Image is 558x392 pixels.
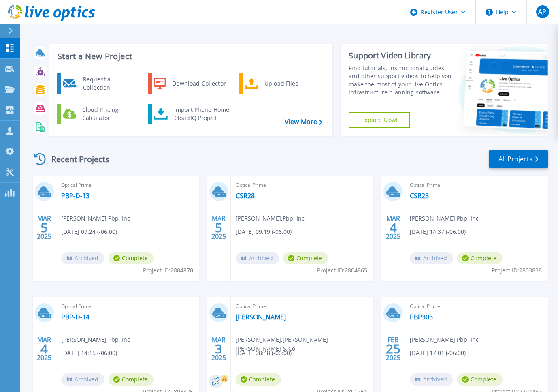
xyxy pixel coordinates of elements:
[285,118,322,126] a: View More
[215,345,222,352] span: 3
[236,349,292,358] span: [DATE] 08:48 (-06:00)
[236,373,281,386] span: Complete
[410,349,466,358] span: [DATE] 17:01 (-06:00)
[36,213,52,242] div: MAR 2025
[215,224,222,231] span: 5
[40,224,48,231] span: 5
[61,335,130,344] span: [PERSON_NAME] , Pbp, Inc
[538,9,546,15] span: AP
[61,214,130,223] span: [PERSON_NAME] , Pbp, Inc
[239,73,322,94] a: Upload Files
[78,106,138,122] div: Cloud Pricing Calculator
[236,252,279,264] span: Archived
[57,104,140,124] a: Cloud Pricing Calculator
[349,64,452,96] div: Find tutorials, instructional guides and other support videos to help you make the most of your L...
[410,302,543,311] span: Optical Prime
[317,266,367,275] span: Project ID: 2804865
[61,252,104,264] span: Archived
[109,252,154,264] span: Complete
[61,302,194,311] span: Optical Prime
[457,373,503,386] span: Complete
[410,252,453,264] span: Archived
[58,52,322,61] h3: Start a New Project
[410,192,429,200] a: CSR28
[170,106,233,122] div: Import Phone Home CloudIQ Project
[410,313,433,321] a: PBP303
[390,224,397,231] span: 4
[61,373,104,386] span: Archived
[410,335,479,344] span: [PERSON_NAME] , Pbp, Inc
[236,302,369,311] span: Optical Prime
[61,192,89,200] a: PBP-D-13
[349,50,452,61] div: Support Video Library
[148,73,231,94] a: Download Collector
[168,75,229,92] div: Download Collector
[349,112,410,128] a: Explore Now!
[211,213,226,242] div: MAR 2025
[79,75,138,92] div: Request a Collection
[31,149,120,169] div: Recent Projects
[410,227,466,236] span: [DATE] 14:37 (-06:00)
[36,334,52,364] div: MAR 2025
[236,227,292,236] span: [DATE] 09:19 (-06:00)
[236,335,374,353] span: [PERSON_NAME] , [PERSON_NAME] [PERSON_NAME] & Co
[236,192,255,200] a: CSR28
[40,345,48,352] span: 4
[492,266,542,275] span: Project ID: 2803838
[489,150,548,168] a: All Projects
[61,349,117,358] span: [DATE] 14:15 (-06:00)
[260,75,320,92] div: Upload Files
[386,345,400,352] span: 25
[385,213,401,242] div: MAR 2025
[211,334,226,364] div: MAR 2025
[236,214,305,223] span: [PERSON_NAME] , Pbp, Inc
[283,252,328,264] span: Complete
[236,313,286,321] a: [PERSON_NAME]
[61,181,194,190] span: Optical Prime
[410,181,543,190] span: Optical Prime
[236,181,369,190] span: Optical Prime
[410,214,479,223] span: [PERSON_NAME] , Pbp, Inc
[410,373,453,386] span: Archived
[61,227,117,236] span: [DATE] 09:24 (-06:00)
[109,373,154,386] span: Complete
[385,334,401,364] div: FEB 2025
[143,266,193,275] span: Project ID: 2804870
[57,73,140,94] a: Request a Collection
[61,313,89,321] a: PBP-D-14
[457,252,503,264] span: Complete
